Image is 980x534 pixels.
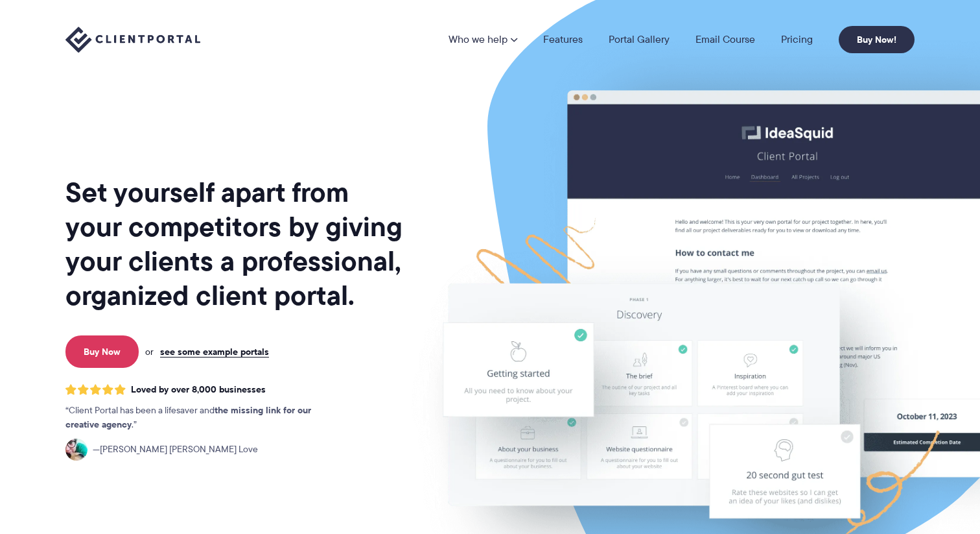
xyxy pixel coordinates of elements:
[839,26,915,53] a: Buy Now!
[145,346,154,358] span: or
[781,34,813,45] a: Pricing
[65,335,139,368] a: Buy Now
[160,346,269,358] a: see some example portals
[543,34,583,45] a: Features
[131,384,266,395] span: Loved by over 8,000 businesses
[93,443,258,457] span: [PERSON_NAME] [PERSON_NAME] Love
[609,34,670,45] a: Portal Gallery
[65,404,338,432] p: Client Portal has been a lifesaver and .
[449,34,517,45] a: Who we help
[695,34,755,45] a: Email Course
[65,403,311,431] strong: the missing link for our creative agency
[65,175,405,313] h1: Set yourself apart from your competitors by giving your clients a professional, organized client ...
